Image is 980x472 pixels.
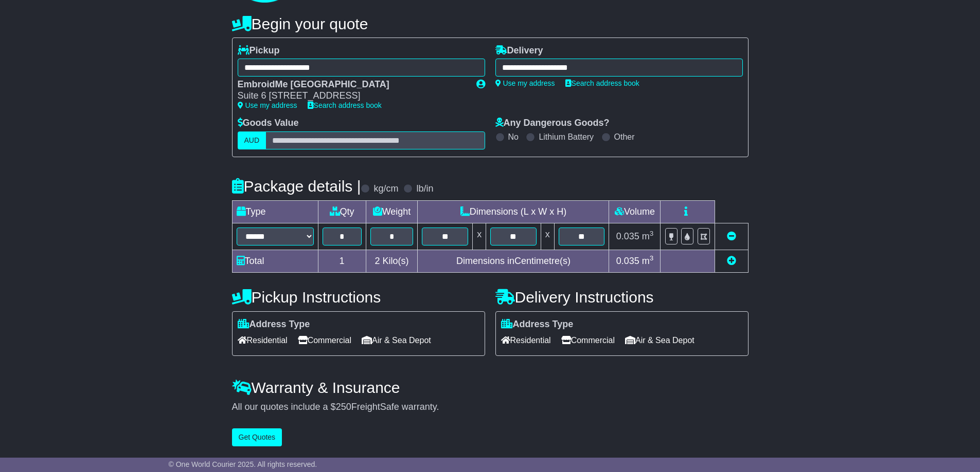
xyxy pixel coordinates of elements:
div: All our quotes include a $ FreightSafe warranty. [232,402,749,413]
span: Residential [238,332,288,348]
a: Search address book [565,79,639,87]
h4: Begin your quote [232,15,749,32]
a: Add new item [727,256,736,266]
td: Type [232,200,318,223]
td: 1 [318,250,366,272]
label: AUD [238,131,266,149]
span: Commercial [561,332,615,348]
div: Suite 6 [STREET_ADDRESS] [238,90,466,102]
span: Air & Sea Depot [625,332,694,348]
label: No [508,132,519,142]
span: © One World Courier 2025. All rights reserved. [169,460,317,468]
span: 0.035 [616,256,639,266]
span: m [642,256,654,266]
span: 250 [336,402,351,412]
a: Search address book [308,101,382,109]
label: Goods Value [238,118,299,129]
label: Address Type [501,319,574,330]
td: x [541,223,554,250]
label: Address Type [238,319,310,330]
td: Volume [609,200,661,223]
span: 0.035 [616,231,639,241]
label: Pickup [238,45,280,56]
label: Delivery [495,45,543,56]
h4: Warranty & Insurance [232,379,749,396]
label: kg/cm [373,183,398,195]
td: Kilo(s) [366,250,418,272]
span: Air & Sea Depot [362,332,431,348]
h4: Package details | [232,178,361,195]
sup: 3 [650,230,654,237]
div: EmbroidMe [GEOGRAPHIC_DATA] [238,79,466,90]
td: Qty [318,200,366,223]
label: Any Dangerous Goods? [495,118,610,129]
label: Other [614,132,635,142]
td: Dimensions (L x W x H) [418,200,609,223]
td: Dimensions in Centimetre(s) [418,250,609,272]
h4: Pickup Instructions [232,289,485,306]
button: Get Quotes [232,428,282,446]
span: m [642,231,654,241]
h4: Delivery Instructions [495,289,749,306]
a: Use my address [495,79,555,87]
a: Remove this item [727,231,736,241]
span: Residential [501,332,551,348]
sup: 3 [650,254,654,262]
label: lb/in [416,183,433,195]
span: Commercial [298,332,351,348]
td: x [473,223,486,250]
label: Lithium Battery [539,132,594,142]
td: Weight [366,200,418,223]
span: 2 [375,256,380,266]
td: Total [232,250,318,272]
a: Use my address [238,101,297,109]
